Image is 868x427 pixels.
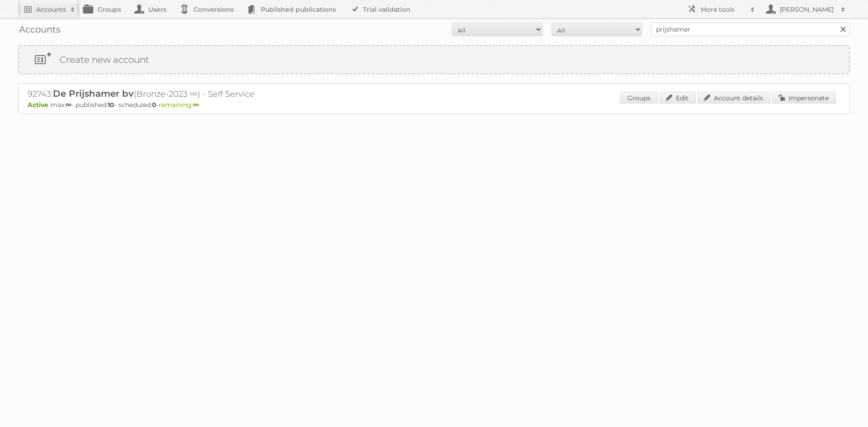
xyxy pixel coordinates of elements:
span: De Prijshamer bv [53,88,134,99]
span: Active [28,101,51,109]
a: Impersonate [772,92,836,103]
h2: More tools [701,5,746,14]
a: Groups [620,92,658,103]
a: Create new account [19,46,849,73]
h2: Accounts [36,5,66,14]
strong: ∞ [193,101,199,109]
h2: [PERSON_NAME] [778,5,836,14]
a: Edit [660,92,696,103]
strong: ∞ [66,101,71,109]
span: remaining: [159,101,199,109]
h2: 92743: (Bronze-2023 ∞) - Self Service [28,88,344,100]
a: Account details [698,92,770,103]
p: max: - published: - scheduled: - [28,101,840,109]
strong: 10 [108,101,114,109]
strong: 0 [152,101,156,109]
